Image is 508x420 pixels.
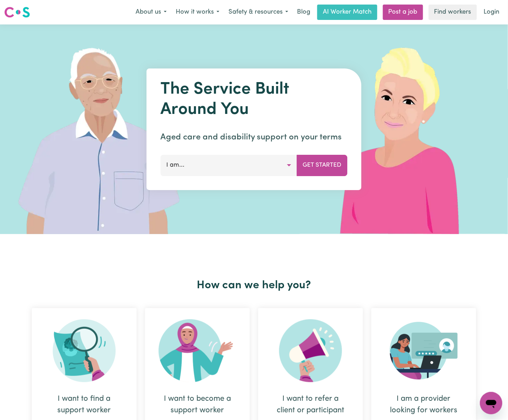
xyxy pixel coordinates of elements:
a: Find workers [429,5,477,20]
img: Refer [279,319,342,382]
button: About us [131,5,171,20]
p: Aged care and disability support on your terms [161,131,348,144]
a: Login [480,5,504,20]
h2: How can we help you? [28,279,480,292]
a: Post a job [383,5,423,20]
button: Safety & resources [224,5,293,20]
img: Provider [390,319,458,382]
img: Careseekers logo [4,6,30,19]
img: Become Worker [159,319,236,382]
button: Get Started [297,155,348,176]
div: I am a provider looking for workers [388,393,459,417]
button: How it works [171,5,224,20]
div: I want to find a support worker [49,393,120,417]
a: Blog [293,5,314,20]
img: Search [53,319,116,382]
div: I want to refer a client or participant [275,393,346,417]
div: I want to become a support worker [162,393,233,417]
h1: The Service Built Around You [161,80,348,120]
a: Careseekers logo [4,4,30,20]
a: AI Worker Match [317,5,377,20]
button: I am... [161,155,297,176]
iframe: Button to launch messaging window [480,392,502,414]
